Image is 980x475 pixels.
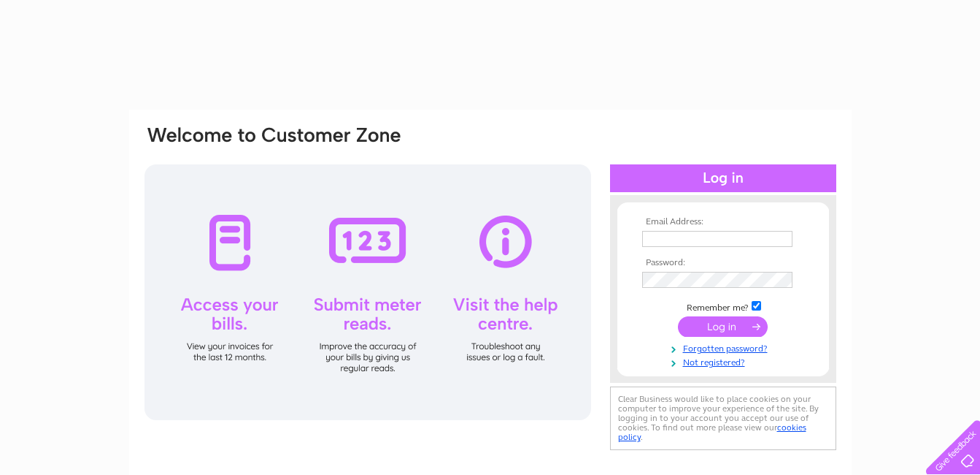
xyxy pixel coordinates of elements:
[638,258,808,268] th: Password:
[638,299,808,313] td: Remember me?
[678,316,768,337] input: Submit
[618,422,806,442] a: cookies policy
[610,387,836,450] div: Clear Business would like to place cookies on your computer to improve your experience of the sit...
[638,217,808,227] th: Email Address:
[642,341,808,354] a: Forgotten password?
[642,354,808,368] a: Not registered?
